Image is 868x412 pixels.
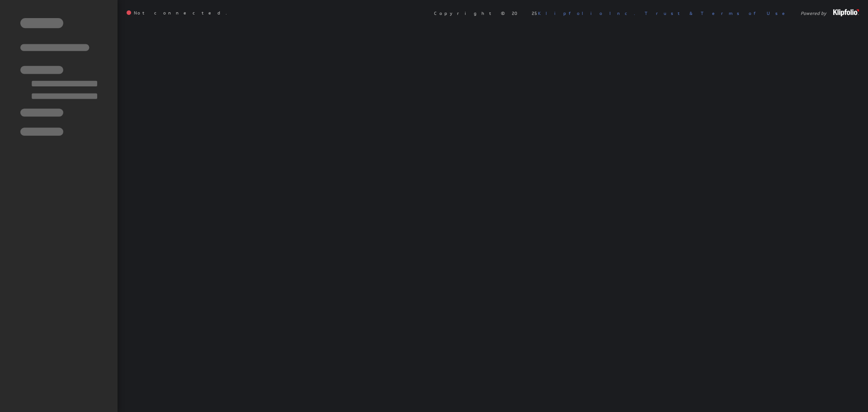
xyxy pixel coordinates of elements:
[20,18,97,136] img: skeleton-sidenav.svg
[645,10,791,16] a: Trust & Terms of Use
[127,10,227,16] span: Not connected.
[434,11,635,15] span: Copyright © 2025
[538,10,635,16] a: Klipfolio Inc.
[833,9,859,16] img: logo-footer.png
[801,11,826,15] span: Powered by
